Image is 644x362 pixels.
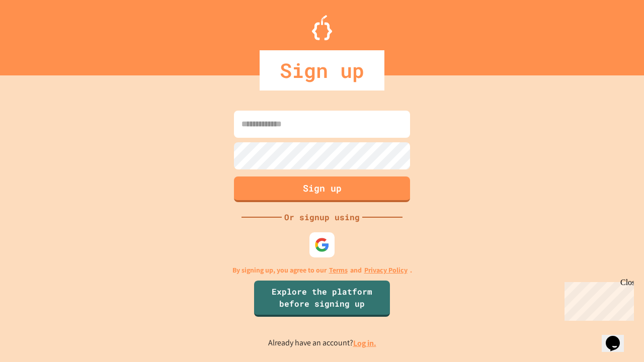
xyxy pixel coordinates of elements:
[282,211,362,223] div: Or signup using
[602,322,634,352] iframe: chat widget
[364,265,408,276] a: Privacy Policy
[260,50,384,90] div: Sign up
[560,278,634,321] iframe: chat widget
[329,265,348,276] a: Terms
[4,4,69,64] div: Chat with us now!Close
[234,176,410,202] button: Sign up
[314,237,330,252] img: google-icon.svg
[353,338,376,348] a: Log in.
[312,15,332,40] img: Logo.svg
[268,337,376,349] p: Already have an account?
[254,281,390,317] a: Explore the platform before signing up
[232,265,412,276] p: By signing up, you agree to our and .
